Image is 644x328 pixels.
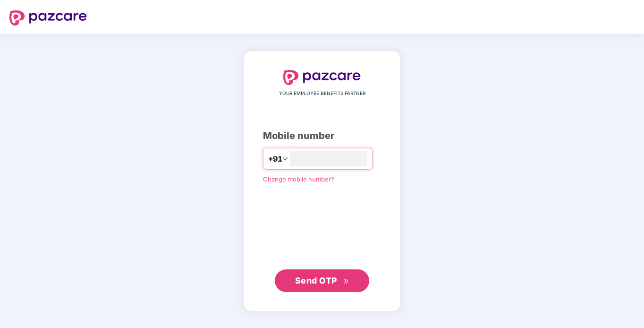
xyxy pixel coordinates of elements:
[263,129,381,143] div: Mobile number
[343,278,349,285] span: double-right
[275,269,369,292] button: Send OTPdouble-right
[279,90,365,97] span: YOUR EMPLOYEE BENEFITS PARTNER
[282,156,288,162] span: down
[295,276,337,285] span: Send OTP
[268,153,282,165] span: +91
[9,10,87,26] img: logo
[283,70,361,85] img: logo
[263,175,334,183] a: Change mobile number?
